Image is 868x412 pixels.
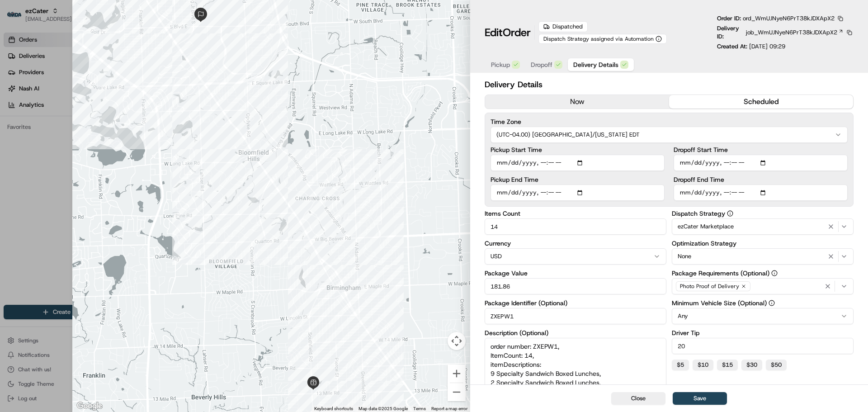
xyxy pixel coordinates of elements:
[741,360,762,370] button: $30
[503,25,531,40] span: Order
[693,360,713,370] button: $10
[448,383,466,401] button: Zoom out
[672,248,854,265] button: None
[413,406,426,411] a: Terms
[9,36,165,51] p: Welcome 👋
[485,338,666,403] textarea: order number: ZXEPW1, ItemCount: 14, itemDescriptions: 9 Specialty Sandwich Boxed Lunches, 2 Spec...
[76,132,84,139] div: 💻
[9,132,16,139] div: 📗
[771,270,778,276] button: Package Requirements (Optional)
[448,332,466,350] button: Map camera controls
[485,25,531,40] h1: Edit
[611,392,665,405] button: Close
[717,360,738,370] button: $15
[743,14,835,22] span: ord_WmUJNyeN6PrT38kJDXApX2
[672,330,854,336] label: Driver Tip
[669,95,853,109] button: scheduled
[672,360,689,370] button: $5
[485,278,666,294] input: Enter package value
[485,330,666,336] label: Description (Optional)
[538,34,667,44] button: Dispatch Strategy assigned via Automation
[485,218,666,235] input: Enter items count
[491,60,510,69] span: Pickup
[485,300,666,306] label: Package Identifier (Optional)
[31,86,148,95] div: Start new chat
[154,89,165,100] button: Start new chat
[5,128,73,144] a: 📗Knowledge Base
[672,300,854,306] label: Minimum Vehicle Size (Optional)
[18,131,69,140] span: Knowledge Base
[75,400,104,412] img: Google
[717,43,785,51] p: Created At:
[672,270,854,276] label: Package Requirements (Optional)
[448,365,466,383] button: Zoom in
[717,24,854,41] div: Delivery ID:
[73,128,149,144] a: 💻API Documentation
[85,131,145,140] span: API Documentation
[766,360,787,370] button: $50
[485,210,666,217] label: Items Count
[746,28,844,37] a: job_WmUJNyeN6PrT38kJDXApX2
[573,60,618,69] span: Delivery Details
[491,118,848,125] label: Time Zone
[531,60,552,69] span: Dropoff
[485,308,666,324] input: Enter package identifier
[90,153,109,160] span: Pylon
[678,252,691,260] span: None
[359,406,408,411] span: Map data ©2025 Google
[680,283,739,290] span: Photo Proof of Delivery
[431,406,467,411] a: Report a map error
[746,28,837,37] span: job_WmUJNyeN6PrT38kJDXApX2
[31,95,114,103] div: We're available if you need us!
[769,300,775,306] button: Minimum Vehicle Size (Optional)
[674,176,848,183] label: Dropoff End Time
[491,176,665,183] label: Pickup End Time
[485,78,854,91] h2: Delivery Details
[672,218,854,235] button: ezCater Marketplace
[485,95,669,109] button: now
[672,278,854,294] button: Photo Proof of Delivery
[538,21,588,32] div: Dispatched
[674,147,848,153] label: Dropoff Start Time
[485,240,666,246] label: Currency
[727,210,733,217] button: Dispatch Strategy
[717,14,835,23] p: Order ID:
[24,58,149,68] input: Clear
[9,9,27,27] img: Nash
[314,406,353,412] button: Keyboard shortcuts
[749,43,785,50] span: [DATE] 09:29
[678,223,734,231] span: ezCater Marketplace
[672,338,854,354] input: Enter driver tip
[75,400,104,412] a: Open this area in Google Maps (opens a new window)
[9,86,25,103] img: 1736555255976-a54dd68f-1ca7-489b-9aae-adbdc363a1c4
[485,270,666,276] label: Package Value
[491,147,665,153] label: Pickup Start Time
[543,35,654,43] span: Dispatch Strategy assigned via Automation
[673,392,727,405] button: Save
[64,153,109,160] a: Powered byPylon
[672,240,854,246] label: Optimization Strategy
[672,210,854,217] label: Dispatch Strategy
